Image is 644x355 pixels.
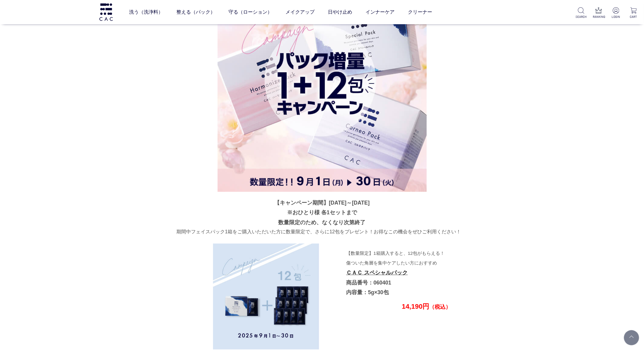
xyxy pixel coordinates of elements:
p: 期間中フェイスパック1箱をご購入いただいた方に数量限定で、さらに12包をプレゼント！お得なこの機会をぜひご利用ください！ [177,227,468,236]
a: クリーナー [408,4,432,21]
a: インナーケア [365,4,395,21]
a: 洗う（洗浄料） [129,4,163,21]
a: 日やけ止め [328,4,352,21]
p: 14,190円 [346,303,451,311]
p: SEARCH [576,15,587,19]
p: 商品番号：060401 内容量：5g×30包 [346,248,451,297]
a: SEARCH [576,7,587,19]
a: ＣＡＣ スペシャルパック [346,270,408,276]
p: 【キャンペーン期間】[DATE]～[DATE] ※おひとり様 各1セットまで 数量限定のため、なくなり次第終了 [177,198,468,227]
a: 守る（ローション） [229,4,272,21]
img: 2509_pack12_060401.jpg [213,244,319,350]
a: LOGIN [610,7,622,19]
p: CART [628,15,639,19]
a: RANKING [593,7,604,19]
a: メイクアップ [285,4,315,21]
span: 【数量限定】1箱購入すると、12包がもらえる！ 傷ついた角層を集中ケアしたい方におすすめ [346,251,445,270]
p: RANKING [593,15,604,19]
a: CART [628,7,639,19]
img: logo [98,3,114,21]
span: （税込） [429,304,451,310]
p: LOGIN [610,15,622,19]
a: 整える（パック） [176,4,215,21]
